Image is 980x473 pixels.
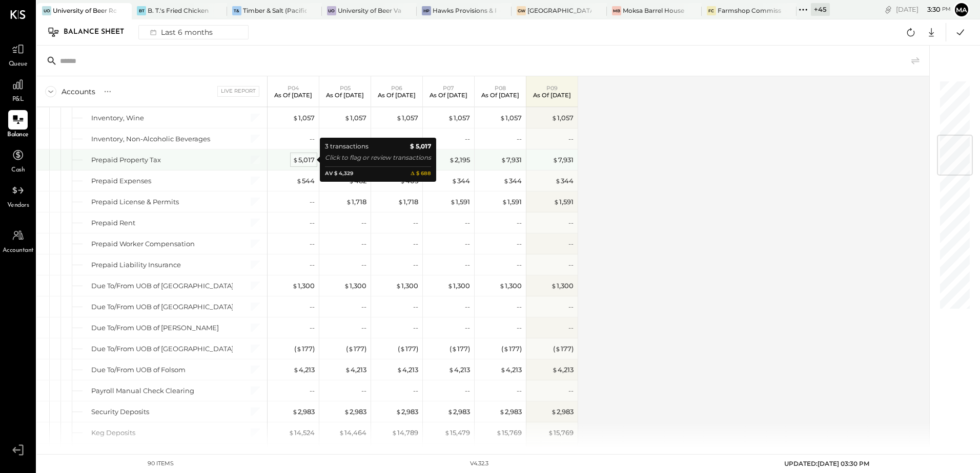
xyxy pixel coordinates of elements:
div: -- [517,323,522,333]
div: [DATE] [896,5,951,14]
span: $ [496,428,502,437]
div: 1,057 [448,113,470,123]
div: -- [517,386,522,396]
div: Due To/From UOB of [GEOGRAPHIC_DATA] [91,344,234,354]
span: $ [345,365,351,374]
span: $ [449,156,455,164]
div: 1,300 [499,281,522,291]
span: $ [344,407,350,416]
div: FC [707,6,716,15]
div: -- [361,386,366,396]
div: -- [413,239,418,249]
button: Ma [953,2,970,18]
div: -- [310,134,315,144]
div: -- [413,302,418,312]
span: $ [450,198,456,206]
span: P07 [443,84,454,92]
div: Prepaid Expenses [91,176,151,186]
span: $ [349,177,354,185]
div: -- [465,302,470,312]
div: ( 177 ) [553,344,574,354]
div: Uo [327,6,336,15]
div: 7,931 [553,155,574,165]
span: $ [400,345,405,353]
span: $ [448,365,454,374]
span: $ [499,407,505,416]
div: 1,718 [398,197,418,207]
div: 14,524 [289,428,315,438]
div: -- [361,323,366,333]
span: Cash [11,166,25,175]
div: -- [310,197,315,207]
a: Balance [1,110,35,140]
div: -- [517,239,522,249]
div: -- [465,218,470,228]
span: P09 [546,84,558,92]
div: -- [568,302,574,312]
span: P04 [288,84,299,92]
div: Balance Sheet [64,24,134,40]
span: $ [444,428,450,437]
span: $ [400,177,405,185]
a: Accountant [1,226,35,255]
div: Inventory, Wine [91,113,144,123]
span: $ [448,114,454,122]
div: 7,931 [501,155,522,165]
div: -- [568,239,574,249]
div: GW [517,6,526,15]
span: $ [503,177,509,185]
span: $ [396,282,401,290]
div: ( 177 ) [398,344,418,354]
div: Keg Deposits [91,428,135,438]
div: University of Beer Vacaville [338,6,401,15]
div: 344 [503,176,522,186]
div: -- [361,134,366,144]
span: $ [396,407,401,416]
div: -- [310,323,315,333]
div: 344 [452,176,470,186]
div: -- [568,323,574,333]
div: 4,213 [345,365,366,375]
div: -- [517,134,522,144]
span: $ [397,365,402,374]
div: -- [310,386,315,396]
div: 4,213 [448,365,470,375]
div: -- [517,302,522,312]
div: 1,300 [396,281,418,291]
a: P&L [1,75,35,104]
p: As of [DATE] [430,92,467,99]
div: Click to flag or review transactions [325,153,431,163]
button: Last 6 months [138,25,249,39]
div: Payroll Manual Check Clearing [91,386,194,396]
div: Prepaid Worker Compensation [91,239,195,249]
div: 1,057 [552,113,574,123]
div: AV $ 4,329 [325,169,353,178]
div: Prepaid Property Tax [91,155,161,165]
span: $ [552,114,557,122]
div: Hawks Provisions & Public House [433,6,496,15]
div: -- [361,239,366,249]
span: $ [447,407,453,416]
div: -- [310,260,315,270]
span: $ [344,282,350,290]
div: 344 [555,176,574,186]
div: 1,057 [500,113,522,123]
p: As of [DATE] [274,92,312,99]
div: 1,300 [551,281,574,291]
div: 15,479 [444,428,470,438]
span: $ [339,428,344,437]
div: Accounts [62,87,95,97]
div: 1,057 [396,113,418,123]
span: $ [296,345,302,353]
div: -- [310,239,315,249]
div: 1,300 [344,281,366,291]
div: 14,464 [339,428,366,438]
div: -- [361,218,366,228]
div: 90 items [148,460,174,468]
span: P06 [391,84,402,92]
span: P05 [340,84,351,92]
a: Vendors [1,181,35,210]
div: -- [310,302,315,312]
div: 1,591 [450,197,470,207]
span: $ [500,114,505,122]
